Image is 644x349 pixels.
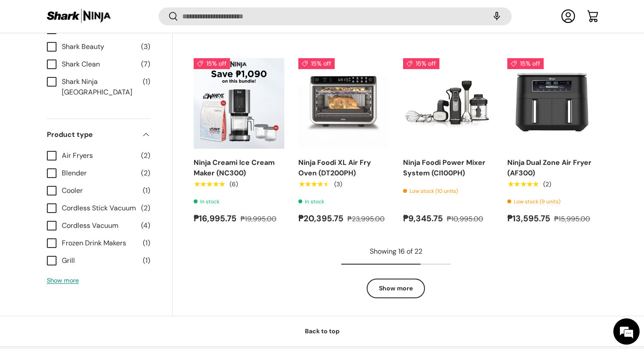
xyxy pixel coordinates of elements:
span: (4) [141,220,150,231]
span: Shark Beauty [62,42,136,52]
speech-search-button: Search by voice [483,7,511,26]
a: Ninja Dual Zone Air Fryer (AF300) [507,58,598,149]
a: Ninja Creami Ice Cream Maker (NC300) [194,58,284,149]
a: Ninja Foodi XL Air Fry Oven (DT200PH) [298,158,371,178]
span: (2) [141,150,150,161]
a: Ninja Foodi Power Mixer System (CI100PH) [403,158,485,178]
span: Shark Clean [62,59,136,70]
span: Cordless Stick Vacuum [62,203,136,213]
span: (7) [141,59,150,70]
textarea: Type your message and hit 'Enter' [4,239,167,269]
span: 15% off [403,58,439,69]
span: Product type [47,129,136,140]
div: Chat with us now [46,49,147,60]
span: We're online! [51,110,121,199]
span: Shark Ninja [GEOGRAPHIC_DATA] [62,77,138,98]
span: (3) [141,42,150,52]
span: (2) [141,203,150,213]
img: ninja-foodi-xl-air-fry-oven-with-sample-food-content-full-view-sharkninja-philippines [298,58,389,149]
img: Shark Ninja Philippines [46,8,112,25]
span: (1) [143,77,150,87]
button: Show more [47,276,79,284]
div: Minimize live chat window [144,4,165,25]
span: (1) [143,185,150,196]
span: Cordless Vacuum [62,220,136,231]
span: Blender [62,168,136,178]
span: 15% off [507,58,544,69]
span: Grill [62,255,138,266]
span: Showing 16 of 22 [370,247,422,256]
span: 15% off [298,58,335,69]
a: Ninja Foodi XL Air Fry Oven (DT200PH) [298,58,389,149]
span: Frozen Drink Makers [62,238,138,248]
a: Ninja Dual Zone Air Fryer (AF300) [507,158,591,178]
span: Cooler [62,185,138,196]
span: Air Fryers [62,150,136,161]
summary: Product type [47,119,150,150]
span: (2) [141,168,150,178]
a: Ninja Creami Ice Cream Maker (NC300) [194,158,275,178]
a: Show more [367,279,425,298]
span: (1) [143,238,150,248]
span: (1) [143,255,150,266]
nav: Pagination [194,246,598,298]
span: 15% off [194,58,230,69]
a: Ninja Foodi Power Mixer System (CI100PH) [403,58,494,149]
